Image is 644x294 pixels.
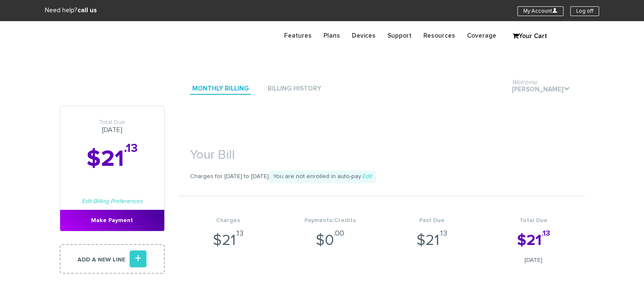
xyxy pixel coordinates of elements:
[279,217,381,224] h4: Payments/Credits
[82,198,143,204] a: Edit Billing Preferences
[279,196,381,273] li: $0
[60,119,164,126] span: Total Due
[177,170,585,183] p: Charges for [DATE] to [DATE]
[483,196,585,273] li: $21
[461,27,502,44] a: Coverage
[334,230,344,237] sup: .00
[346,27,381,44] a: Devices
[177,217,279,224] h4: Charges
[381,196,483,273] li: $21
[45,7,97,14] span: Need help?
[510,84,572,96] a: Welcome[PERSON_NAME].
[483,256,585,264] span: [DATE]
[570,6,599,16] a: Log off
[60,244,165,274] a: Add a new line+
[60,147,164,172] h2: $21
[517,6,564,16] a: My AccountU
[278,27,318,44] a: Features
[381,27,417,44] a: Support
[236,230,243,237] sup: .13
[417,27,461,44] a: Resources
[60,210,164,231] a: Make Payment
[269,170,376,183] span: You are not enrolled in auto-pay.
[60,119,164,134] h3: [DATE]
[362,173,372,179] a: Edit
[177,135,585,166] h1: Your Bill
[77,7,97,14] strong: call us
[130,250,146,267] i: +
[124,143,138,154] sup: .13
[483,217,585,224] h4: Total Due
[552,8,558,13] i: U
[439,230,447,237] sup: .13
[564,85,570,92] i: .
[265,83,323,95] a: Billing History
[512,79,537,85] span: Welcome
[542,230,550,237] sup: .13
[509,30,551,43] a: Your Cart
[190,83,251,95] a: Monthly Billing
[381,217,483,224] h4: Past Due
[318,27,346,44] a: Plans
[177,196,279,273] li: $21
